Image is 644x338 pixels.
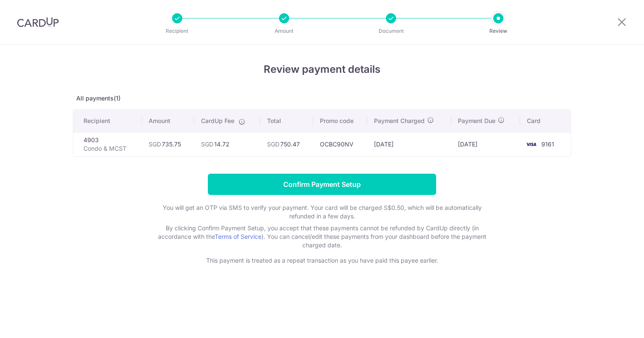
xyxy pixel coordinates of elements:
th: Amount [142,110,194,132]
span: Payment Charged [374,117,425,125]
p: You will get an OTP via SMS to verify your payment. Your card will be charged S$0.50, which will ... [152,203,492,221]
p: Review [467,27,530,35]
td: [DATE] [451,132,520,156]
input: Confirm Payment Setup [208,174,436,195]
iframe: Opens a widget where you can find more information [589,312,635,334]
p: This payment is treated as a repeat transaction as you have paid this payee earlier. [152,256,492,265]
span: CardUp Fee [201,117,234,125]
td: OCBC90NV [313,132,367,156]
span: SGD [201,140,213,148]
img: CardUp [17,17,59,27]
h4: Review payment details [73,62,571,77]
td: 750.47 [260,132,313,156]
th: Card [520,110,571,132]
span: SGD [149,140,161,148]
p: Document [359,27,423,35]
th: Promo code [313,110,367,132]
span: SGD [267,140,279,148]
span: Payment Due [458,117,495,125]
th: Total [260,110,313,132]
th: Recipient [73,110,142,132]
td: 4903 [73,132,142,156]
p: Recipient [146,27,209,35]
span: 9161 [541,140,554,148]
img: <span class="translation_missing" title="translation missing: en.account_steps.new_confirm_form.b... [523,139,540,149]
p: Condo & MCST [83,144,135,153]
p: By clicking Confirm Payment Setup, you accept that these payments cannot be refunded by CardUp di... [152,224,492,249]
td: 735.75 [142,132,194,156]
p: All payments(1) [73,94,571,103]
a: Terms of Service [215,233,262,240]
td: [DATE] [367,132,451,156]
p: Amount [253,27,316,35]
td: 14.72 [194,132,260,156]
